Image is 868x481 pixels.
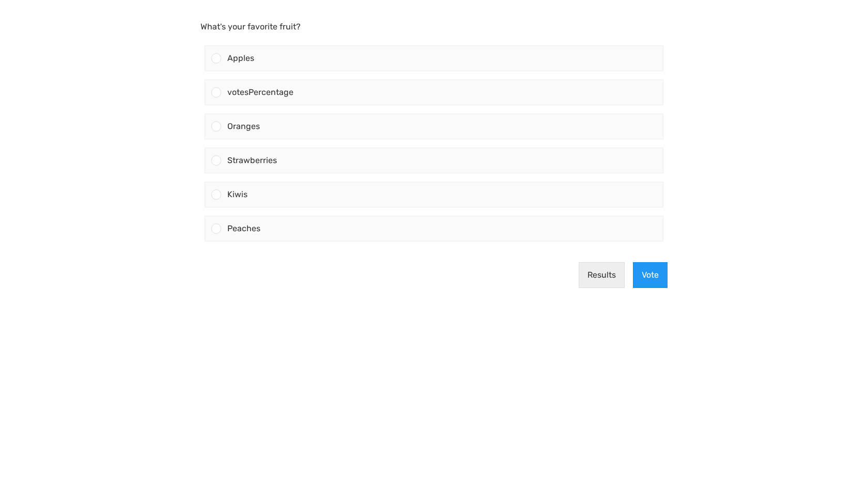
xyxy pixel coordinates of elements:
[579,262,625,288] button: Results
[227,87,293,97] span: votesPercentage
[227,121,260,131] span: Oranges
[227,189,247,199] span: Kiwis
[227,53,254,63] span: Apples
[227,155,277,165] span: Strawberries
[200,21,668,33] p: What's your favorite fruit?
[633,262,668,288] button: Vote
[227,223,260,233] span: Peaches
